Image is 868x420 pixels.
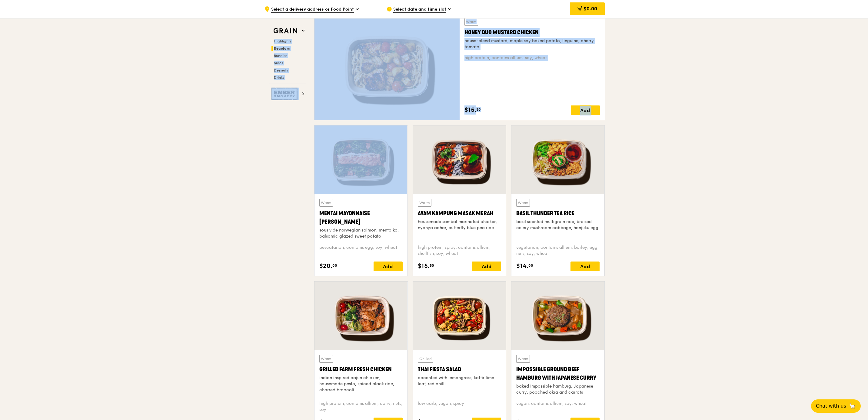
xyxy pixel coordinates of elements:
[319,262,332,271] span: $20.
[816,402,846,410] span: Chat with us
[274,39,291,43] span: Highlights
[274,75,284,80] span: Drinks
[274,68,288,72] span: Desserts
[418,209,501,218] div: Ayam Kampung Masak Merah
[418,245,501,257] div: high protein, spicy, contains allium, shellfish, soy, wheat
[393,6,446,13] span: Select date and time slot
[418,365,501,374] div: Thai Fiesta Salad
[516,209,600,218] div: Basil Thunder Tea Rice
[271,6,354,13] span: Select a delivery address or Food Point
[319,375,403,393] div: indian inspired cajun chicken, housemade pesto, spiced black rice, charred broccoli
[476,107,481,112] span: 50
[516,245,600,257] div: vegetarian, contains allium, barley, egg, nuts, soy, wheat
[271,25,299,36] img: Grain web logo
[319,199,333,207] div: Warm
[584,6,597,12] span: $0.00
[418,262,430,271] span: $15.
[528,263,533,268] span: 00
[849,402,856,410] span: 🦙
[516,262,528,271] span: $14.
[464,105,476,115] span: $15.
[516,383,600,395] div: baked Impossible hamburg, Japanese curry, poached okra and carrots
[374,262,403,271] div: Add
[516,401,600,413] div: vegan, contains allium, soy, wheat
[274,54,287,58] span: Bundles
[516,219,600,231] div: basil scented multigrain rice, braised celery mushroom cabbage, hanjuku egg
[271,88,299,100] img: Ember Smokery web logo
[464,18,478,26] div: Warm
[811,399,861,413] button: Chat with us🦙
[516,365,600,382] div: Impossible Ground Beef Hamburg with Japanese Curry
[418,375,501,387] div: accented with lemongrass, kaffir lime leaf, red chilli
[319,245,403,257] div: pescatarian, contains egg, soy, wheat
[319,365,403,374] div: Grilled Farm Fresh Chicken
[472,262,501,271] div: Add
[418,401,501,413] div: low carb, vegan, spicy
[274,61,283,65] span: Sides
[571,105,600,115] div: Add
[418,355,433,363] div: Chilled
[464,55,600,61] div: high protein, contains allium, soy, wheat
[418,199,431,207] div: Warm
[319,401,403,413] div: high protein, contains allium, dairy, nuts, soy
[516,199,530,207] div: Warm
[464,38,600,50] div: house-blend mustard, maple soy baked potato, linguine, cherry tomato
[418,219,501,231] div: housemade sambal marinated chicken, nyonya achar, butterfly blue pea rice
[319,355,333,363] div: Warm
[464,28,600,37] div: Honey Duo Mustard Chicken
[430,263,434,268] span: 50
[570,262,600,271] div: Add
[274,46,290,51] span: Regulars
[516,355,530,363] div: Warm
[319,227,403,239] div: sous vide norwegian salmon, mentaiko, balsamic glazed sweet potato
[319,209,403,226] div: Mentai Mayonnaise [PERSON_NAME]
[332,263,337,268] span: 00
